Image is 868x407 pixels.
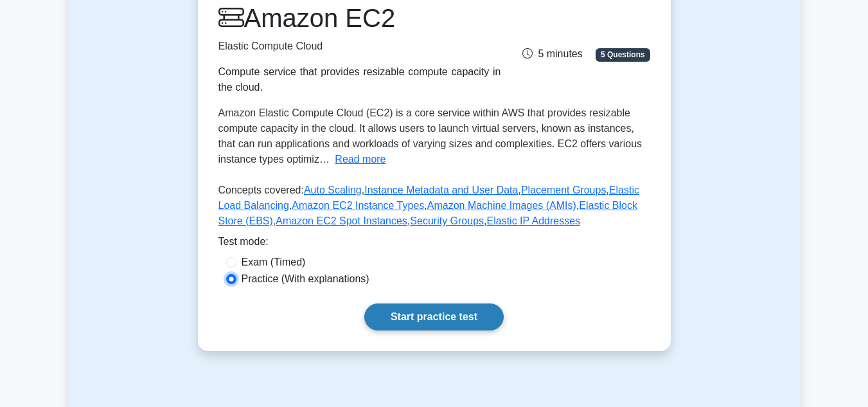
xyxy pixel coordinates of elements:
[596,48,650,61] span: 5 Questions
[292,200,424,211] a: Amazon EC2 Instance Types
[218,183,650,234] p: Concepts covered: , , , , , , , , ,
[218,234,650,255] div: Test mode:
[521,185,607,195] a: Placement Groups
[218,39,501,54] p: Elastic Compute Cloud
[364,303,504,330] a: Start practice test
[218,64,501,95] div: Compute service that provides resizable compute capacity in the cloud.
[304,185,362,195] a: Auto Scaling
[487,215,581,226] a: Elastic IP Addresses
[364,185,518,195] a: Instance Metadata and User Data
[410,215,484,226] a: Security Groups
[242,271,369,287] label: Practice (With explanations)
[218,107,642,165] span: Amazon Elastic Compute Cloud (EC2) is a core service within AWS that provides resizable compute c...
[427,200,576,211] a: Amazon Machine Images (AMIs)
[218,3,501,33] h1: Amazon EC2
[522,48,582,59] span: 5 minutes
[276,215,407,226] a: Amazon EC2 Spot Instances
[218,200,638,226] a: Elastic Block Store (EBS)
[335,152,385,167] button: Read more
[242,255,306,270] label: Exam (Timed)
